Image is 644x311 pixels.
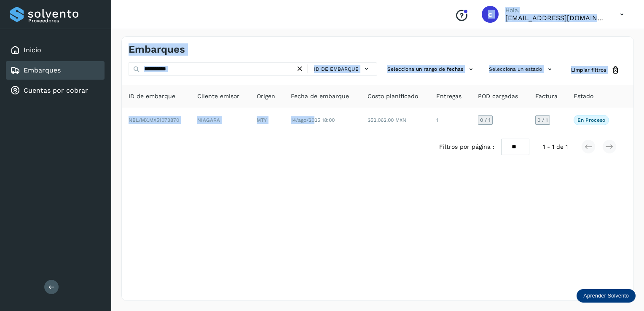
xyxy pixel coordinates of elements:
span: 0 / 1 [480,118,491,123]
span: Fecha de embarque [291,92,349,101]
div: Inicio [6,41,105,59]
span: Origen [257,92,275,101]
button: ID de embarque [311,63,373,75]
span: Filtros por página : [439,142,494,151]
td: NIAGARA [191,108,250,132]
td: $52,062.00 MXN [361,108,429,132]
span: Factura [535,92,558,101]
span: NBL/MX.MX51073870 [129,117,179,123]
p: Hola, [505,7,606,14]
p: En proceso [577,117,605,123]
a: Cuentas por cobrar [24,86,88,94]
span: Limpiar filtros [571,66,606,74]
span: Costo planificado [368,92,418,101]
span: ID de embarque [129,92,175,101]
h4: Embarques [129,43,185,56]
p: Aprender Solvento [583,292,629,299]
div: Embarques [6,61,105,80]
span: 14/ago/2025 18:00 [291,117,335,123]
td: MTY [250,108,284,132]
span: 0 / 1 [537,118,548,123]
span: Cliente emisor [197,92,239,101]
p: cuentasxcobrar@readysolutions.com.mx [505,14,606,22]
a: Inicio [24,46,41,54]
div: Cuentas por cobrar [6,81,105,100]
span: 1 - 1 de 1 [543,142,568,151]
p: Proveedores [28,18,101,24]
div: Aprender Solvento [577,289,636,303]
button: Limpiar filtros [564,62,627,78]
button: Selecciona un estado [486,62,558,76]
span: ID de embarque [314,65,359,73]
span: Estado [574,92,593,101]
a: Embarques [24,66,61,74]
button: Selecciona un rango de fechas [384,62,479,76]
span: POD cargadas [478,92,518,101]
td: 1 [429,108,471,132]
span: Entregas [436,92,462,101]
